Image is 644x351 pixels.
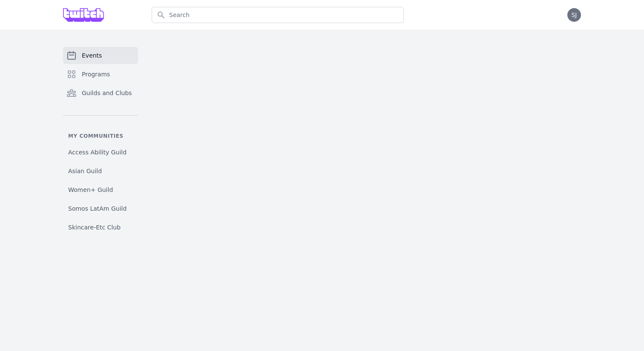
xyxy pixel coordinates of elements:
span: Access Ability Guild [68,148,126,157]
span: Somos LatAm Guild [68,204,126,213]
span: Skincare-Etc Club [68,223,121,232]
span: Women+ Guild [68,186,113,194]
a: Access Ability Guild [63,145,138,160]
p: My communities [63,133,138,139]
a: Asian Guild [63,163,138,179]
a: Skincare-Etc Club [63,220,138,235]
a: Women+ Guild [63,182,138,197]
a: Events [63,47,138,64]
a: Programs [63,66,138,83]
a: Guilds and Clubs [63,84,138,102]
span: Programs [82,70,110,78]
input: Search [152,7,404,23]
span: Guilds and Clubs [82,89,132,97]
img: Grove [63,8,104,22]
span: SJ [571,12,577,18]
span: Asian Guild [68,167,102,175]
button: SJ [567,8,581,22]
a: Somos LatAm Guild [63,201,138,216]
span: Events [82,51,102,60]
nav: Sidebar [63,47,138,235]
